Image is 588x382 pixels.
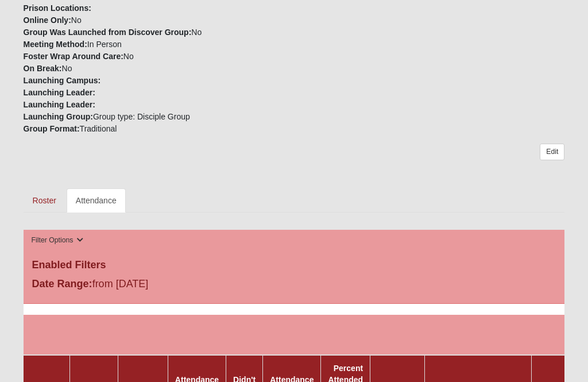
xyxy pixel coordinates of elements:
strong: Meeting Method: [24,40,87,49]
strong: Launching Campus: [24,76,101,85]
button: Filter Options [28,234,87,246]
strong: Group Format: [24,124,80,133]
h4: Enabled Filters [32,259,556,272]
a: Roster [24,188,65,213]
strong: Launching Leader: [24,88,95,97]
strong: On Break: [24,64,62,73]
div: from [DATE] [24,276,204,295]
strong: Online Only: [24,16,71,25]
strong: Foster Wrap Around Care: [24,52,123,61]
strong: Launching Group: [24,112,93,121]
strong: Prison Locations: [24,3,91,13]
a: Attendance [67,188,126,213]
a: Edit [540,144,564,160]
strong: Launching Leader: [24,100,95,109]
strong: Group Was Launched from Discover Group: [24,28,192,37]
label: Date Range: [32,276,92,292]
